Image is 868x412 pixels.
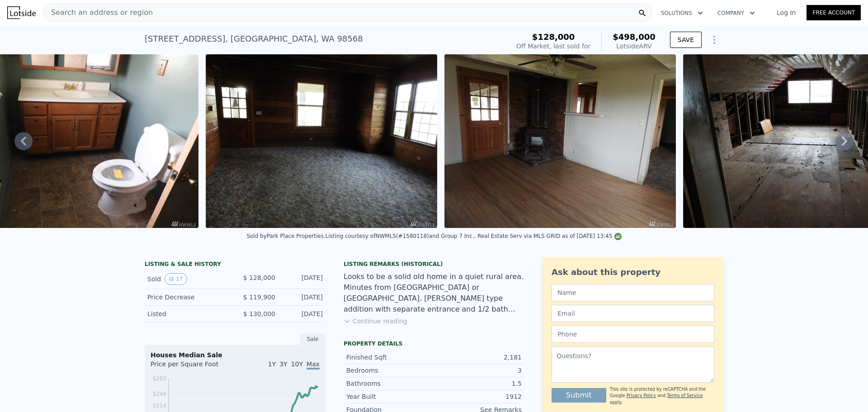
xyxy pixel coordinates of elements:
[614,233,622,240] img: NWMLS Logo
[151,350,320,360] div: Houses Median Sale
[552,284,714,301] input: Name
[532,32,575,42] span: $128,000
[283,309,323,318] div: [DATE]
[307,360,320,369] span: Max
[552,305,714,322] input: Email
[152,391,166,397] tspan: $244
[667,393,703,398] a: Terms of Service
[344,317,407,326] button: Continue reading
[344,340,524,347] div: Property details
[552,266,714,279] div: Ask about this property
[807,5,861,20] a: Free Account
[670,32,702,48] button: SAVE
[279,360,287,368] span: 3Y
[152,403,166,409] tspan: $214
[766,8,807,17] a: Log In
[444,54,676,228] img: Sale: 148682435 Parcel: 121296172
[145,33,363,45] div: [STREET_ADDRESS] , [GEOGRAPHIC_DATA] , WA 98568
[151,360,235,374] div: Price per Square Foot
[654,5,710,21] button: Solutions
[552,326,714,343] input: Phone
[346,379,434,388] div: Bathrooms
[165,273,187,285] button: View historical data
[344,271,524,315] div: Looks to be a solid old home in a quiet rural area. Minutes from [GEOGRAPHIC_DATA] or [GEOGRAPHIC...
[710,5,762,21] button: Company
[516,42,590,51] div: Off Market, last sold for
[613,42,656,51] div: Lotside ARV
[243,310,275,317] span: $ 130,000
[346,392,434,401] div: Year Built
[434,392,522,401] div: 1912
[268,360,276,368] span: 1Y
[434,379,522,388] div: 1.5
[147,309,228,318] div: Listed
[434,366,522,375] div: 3
[147,273,228,285] div: Sold
[152,375,166,382] tspan: $283
[610,386,714,406] div: This site is protected by reCAPTCHA and the Google and apply.
[346,353,434,362] div: Finished Sqft
[434,353,522,362] div: 2,181
[300,333,325,345] div: Sale
[7,6,36,19] img: Lotside
[145,260,325,270] div: LISTING & SALE HISTORY
[283,293,323,302] div: [DATE]
[246,233,325,239] div: Sold by Park Place Properties .
[243,294,275,301] span: $ 119,900
[552,388,606,403] button: Submit
[344,260,524,268] div: Listing Remarks (Historical)
[705,31,723,49] button: Show Options
[627,393,656,398] a: Privacy Policy
[291,360,303,368] span: 10Y
[283,273,323,285] div: [DATE]
[147,293,228,302] div: Price Decrease
[243,274,275,281] span: $ 128,000
[44,7,153,18] span: Search an address or region
[613,32,656,42] span: $498,000
[325,233,622,239] div: Listing courtesy of NWMLS (#1580118) and Group 7 Inc., Real Estate Serv via MLS GRID as of [DATE]...
[346,366,434,375] div: Bedrooms
[206,54,437,228] img: Sale: 148682435 Parcel: 121296172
